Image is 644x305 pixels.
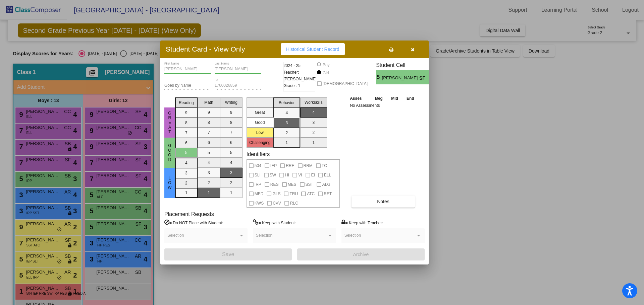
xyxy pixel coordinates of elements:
[255,162,261,170] span: 504
[167,176,173,190] span: Low
[273,199,281,207] span: CVV
[387,95,402,102] th: Mid
[377,199,389,204] span: Notes
[322,62,330,68] div: Boy
[353,252,369,257] span: Archive
[247,151,270,157] label: Identifiers
[166,45,245,53] h3: Student Card - View Only
[382,75,419,82] span: [PERSON_NAME]
[323,80,368,88] span: [DEMOGRAPHIC_DATA]
[402,95,418,102] th: End
[371,95,387,102] th: Beg
[352,196,415,208] button: Notes
[348,102,419,109] td: No Assessments
[281,43,345,55] button: Historical Student Record
[164,219,223,226] label: = Do NOT Place with Student:
[270,180,279,188] span: RES
[306,180,313,188] span: SST
[307,190,315,198] span: ATC
[419,75,429,82] span: SF
[167,143,173,162] span: Good
[297,248,425,260] button: Archive
[222,251,234,257] span: Save
[322,70,329,76] div: Girl
[164,83,211,88] input: goes by name
[304,162,313,170] span: RRM
[164,248,292,260] button: Save
[270,171,276,179] span: SW
[322,180,330,188] span: ALG
[322,162,327,170] span: TC
[376,62,434,68] h3: Student Cell
[283,82,300,89] span: Grade : 1
[215,83,262,88] input: Enter ID
[286,47,339,52] span: Historical Student Record
[324,190,332,198] span: RET
[286,162,294,170] span: RRE
[376,73,382,81] span: 5
[298,171,302,179] span: VI
[429,73,434,81] span: 3
[324,171,331,179] span: ELL
[285,171,289,179] span: HI
[255,190,264,198] span: MED
[341,219,383,226] label: = Keep with Teacher:
[270,162,277,170] span: IEP
[290,199,298,207] span: RLC
[289,190,298,198] span: TRU
[255,171,261,179] span: SLI
[272,190,280,198] span: GLS
[283,69,317,82] span: Teacher: [PERSON_NAME]
[288,180,297,188] span: MES
[283,62,301,69] span: 2024 - 25
[164,211,214,217] label: Placement Requests
[167,111,173,134] span: Great
[348,95,371,102] th: Asses
[253,219,296,226] label: = Keep with Student:
[255,199,264,207] span: KWS
[311,171,315,179] span: EI
[255,180,261,188] span: IRP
